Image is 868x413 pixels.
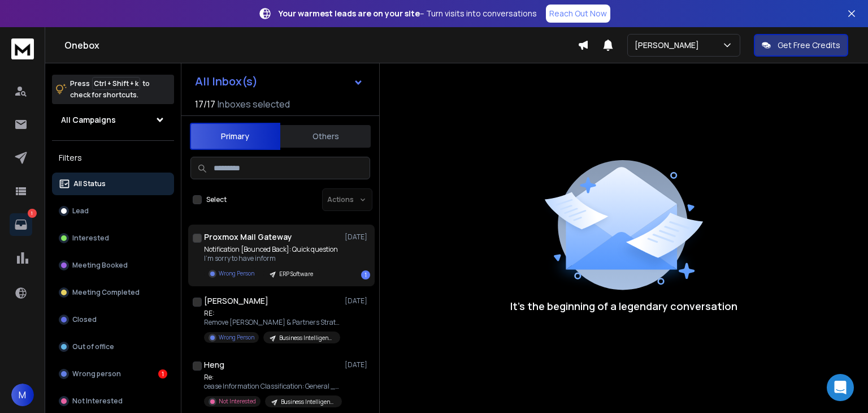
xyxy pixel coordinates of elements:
p: cease Information Classification: General ________________________________ [204,382,340,391]
p: ERP Software [279,270,313,278]
p: Press to check for shortcuts. [70,78,150,101]
p: Interested [72,234,109,243]
span: Ctrl + Shift + k [92,77,140,90]
p: Get Free Credits [778,40,840,51]
div: 1 [361,270,370,279]
p: RE: [204,309,340,318]
p: Lead [72,206,89,216]
p: [PERSON_NAME] [635,40,704,51]
p: Not Interested [219,397,256,406]
h1: Heng [204,359,224,371]
p: Meeting Completed [72,288,140,297]
div: 1 [158,369,167,378]
p: Wrong Person [219,269,254,278]
button: M [11,384,34,406]
h3: Inboxes selected [218,97,290,111]
p: Not Interested [72,397,123,406]
p: Business Intelligence [279,334,333,342]
button: Not Interested [52,390,174,412]
p: Re: [204,373,340,382]
p: 1 [28,209,37,218]
h1: Proxmox Mail Gateway [204,231,292,243]
button: Out of office [52,335,174,358]
h1: All Campaigns [61,114,116,126]
p: It’s the beginning of a legendary conversation [510,298,737,314]
p: Notification [Bounced Back]: Quick question [204,245,338,254]
button: Primary [190,123,280,150]
p: Out of office [72,342,114,351]
strong: Your warmest leads are on your site [279,8,420,19]
img: logo [11,38,34,59]
a: Reach Out Now [546,5,610,23]
a: 1 [10,213,32,236]
p: Reach Out Now [549,8,607,19]
button: Meeting Completed [52,281,174,304]
button: All Inbox(s) [186,70,372,93]
p: [DATE] [345,233,370,242]
h1: All Inbox(s) [195,76,258,87]
p: All Status [73,179,106,188]
p: Wrong person [72,369,121,378]
p: I'm sorry to have inform [204,254,338,263]
button: Meeting Booked [52,254,174,277]
button: Others [280,124,371,149]
h1: Onebox [64,38,578,52]
button: Get Free Credits [754,34,848,57]
p: [DATE] [345,360,370,369]
button: All Status [52,173,174,195]
h1: [PERSON_NAME] [204,295,268,307]
div: Open Intercom Messenger [827,374,854,401]
button: All Campaigns [52,109,174,131]
p: – Turn visits into conversations [279,8,537,19]
p: Meeting Booked [72,261,128,270]
button: Wrong person1 [52,363,174,385]
span: 17 / 17 [195,97,215,111]
button: Interested [52,227,174,249]
p: Closed [72,315,97,324]
button: Closed [52,308,174,331]
h3: Filters [52,150,174,166]
p: Business Intelligence [281,398,335,406]
p: Remove [PERSON_NAME] & Partners Strategy [204,318,340,327]
p: Wrong Person [219,333,254,342]
label: Select [206,195,227,204]
p: [DATE] [345,296,370,306]
button: Lead [52,200,174,222]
